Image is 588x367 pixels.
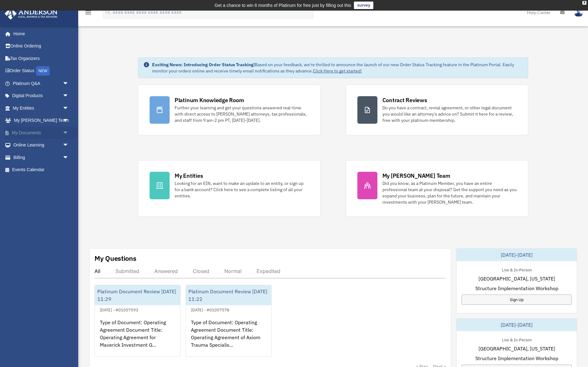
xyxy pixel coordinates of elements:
[186,285,271,305] div: Platinum Document Review [DATE] 11:22
[574,8,583,17] img: User Pic
[457,249,577,261] div: [DATE]-[DATE]
[346,160,529,217] a: My [PERSON_NAME] Team Did you know, as a Platinum Member, you have an entire professional team at...
[84,9,92,16] i: menu
[95,306,143,313] div: [DATE] - #01057593
[186,306,234,313] div: [DATE] - #01057578
[478,275,555,282] span: [GEOGRAPHIC_DATA], [US_STATE]
[84,11,92,16] a: menu
[63,139,75,152] span: arrow_drop_down
[497,336,537,343] div: Live & In-Person
[475,285,558,292] span: Structure Implementation Workshop
[95,254,136,263] div: My Questions
[115,268,139,274] div: Submitted
[257,268,280,274] div: Expedited
[4,65,78,77] a: Order StatusNEW
[4,114,78,127] a: My [PERSON_NAME] Teamarrow_drop_down
[4,40,78,52] a: Online Ordering
[63,90,75,102] span: arrow_drop_down
[63,77,75,90] span: arrow_drop_down
[175,172,203,180] div: My Entities
[138,160,321,217] a: My Entities Looking for an EIN, want to make an update to an entity, or sign up for a bank accoun...
[105,8,111,15] i: search
[63,114,75,127] span: arrow_drop_down
[354,2,373,9] a: survey
[175,180,309,199] div: Looking for an EIN, want to make an update to an entity, or sign up for a bank account? Click her...
[63,126,75,139] span: arrow_drop_down
[382,96,427,104] div: Contract Reviews
[4,102,78,114] a: My Entitiesarrow_drop_down
[497,266,537,273] div: Live & In-Person
[4,77,78,90] a: Platinum Q&Aarrow_drop_down
[95,285,180,305] div: Platinum Document Review [DATE] 11:29
[382,172,450,180] div: My [PERSON_NAME] Team
[4,126,78,139] a: My Documentsarrow_drop_down
[63,151,75,164] span: arrow_drop_down
[224,268,242,274] div: Normal
[4,90,78,102] a: Digital Productsarrow_drop_down
[175,105,309,123] div: Further your learning and get your questions answered real-time with direct access to [PERSON_NAM...
[4,151,78,164] a: Billingarrow_drop_down
[186,314,271,362] div: Type of Document: Operating Agreement Document Title: Operating Agreement of Axiom Trauma Special...
[193,268,209,274] div: Closed
[4,139,78,151] a: Online Learningarrow_drop_down
[582,1,586,5] div: close
[457,319,577,331] div: [DATE]-[DATE]
[4,52,78,65] a: Tax Organizers
[154,268,178,274] div: Answered
[4,27,75,40] a: Home
[95,314,180,362] div: Type of Document: Operating Agreement Document Title: Operating Agreement for Maverick Investment...
[382,105,517,123] div: Do you have a contract, rental agreement, or other legal document you would like an attorney's ad...
[346,85,529,135] a: Contract Reviews Do you have a contract, rental agreement, or other legal document you would like...
[4,164,78,176] a: Events Calendar
[215,2,351,9] div: Get a chance to win 6 months of Platinum for free just by filling out this
[3,7,59,20] img: Anderson Advisors Platinum Portal
[152,62,523,74] div: Based on your feedback, we're thrilled to announce the launch of our new Order Status Tracking fe...
[478,345,555,352] span: [GEOGRAPHIC_DATA], [US_STATE]
[152,62,255,67] strong: Exciting News: Introducing Order Status Tracking!
[462,295,572,305] a: Sign Up
[175,96,244,104] div: Platinum Knowledge Room
[382,180,517,205] div: Did you know, as a Platinum Member, you have an entire professional team at your disposal? Get th...
[186,285,272,357] a: Platinum Document Review [DATE] 11:22[DATE] - #01057578Type of Document: Operating Agreement Docu...
[95,285,181,357] a: Platinum Document Review [DATE] 11:29[DATE] - #01057593Type of Document: Operating Agreement Docu...
[475,355,558,362] span: Structure Implementation Workshop
[63,102,75,115] span: arrow_drop_down
[95,268,100,274] div: All
[313,68,362,74] a: Click Here to get started!
[36,66,50,76] div: NEW
[138,85,321,135] a: Platinum Knowledge Room Further your learning and get your questions answered real-time with dire...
